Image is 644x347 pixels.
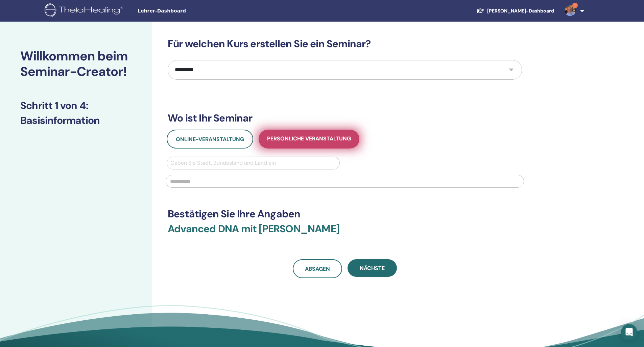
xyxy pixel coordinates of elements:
span: Persönliche Veranstaltung [267,135,351,143]
h3: Basisinformation [20,114,132,127]
span: Nächste [360,265,385,272]
a: Absagen [293,259,342,278]
span: 1 [572,3,578,8]
h2: Willkommen beim Seminar-Creator! [20,49,132,79]
img: logo.png [45,3,125,19]
button: Nächste [348,259,397,277]
h3: Bestätigen Sie Ihre Angaben [168,208,522,220]
div: Open Intercom Messenger [621,324,637,340]
h3: Wo ist Ihr Seminar [168,112,522,124]
button: Online-Veranstaltung [167,130,253,149]
button: Persönliche Veranstaltung [259,130,359,149]
a: [PERSON_NAME]-Dashboard [471,5,559,17]
span: Lehrer-Dashboard [138,7,239,15]
img: graduation-cap-white.svg [476,8,484,14]
h3: Für welchen Kurs erstellen Sie ein Seminar? [168,38,522,50]
h3: Advanced DNA mit [PERSON_NAME] [168,223,522,243]
span: Online-Veranstaltung [176,136,244,143]
h3: Schritt 1 von 4 : [20,100,132,112]
span: Absagen [305,265,330,272]
img: default.jpg [565,5,576,16]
